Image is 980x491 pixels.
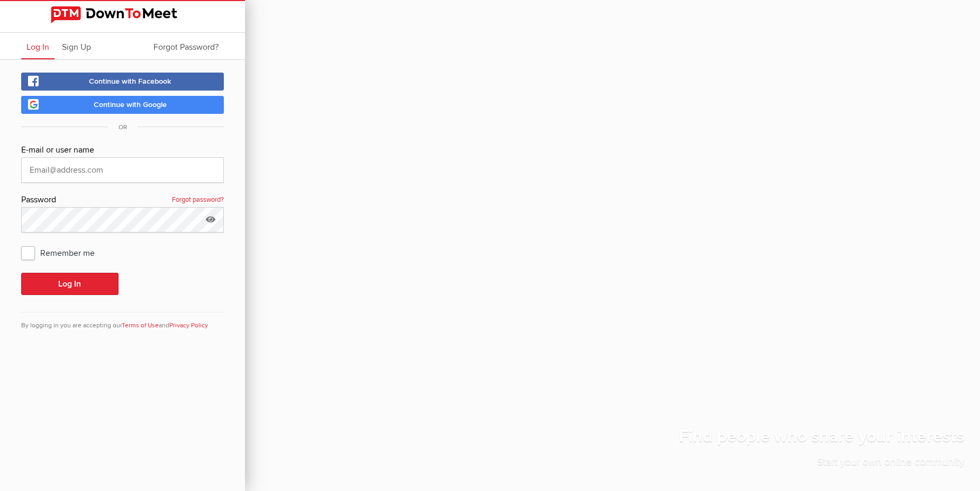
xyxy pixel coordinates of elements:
a: Privacy Policy [169,322,208,329]
span: Remember me [21,243,105,262]
div: E-mail or user name [21,144,224,157]
a: Forgot password? [172,193,224,207]
span: Sign Up [62,42,91,52]
a: Continue with Facebook [21,73,224,91]
p: Start your own online community [679,454,964,475]
h1: Find people who share your interests [679,426,964,454]
div: Password [21,193,224,207]
span: Continue with Facebook [89,77,171,86]
button: Log In [21,273,119,295]
span: OR [108,123,138,131]
input: Email@address.com [21,157,224,183]
a: Log In [21,33,55,59]
div: By logging in you are accepting our and [21,312,224,331]
span: Continue with Google [94,100,167,109]
a: Sign Up [57,33,96,59]
img: DownToMeet [51,6,195,23]
a: Forgot Password? [148,33,224,59]
span: Forgot Password? [153,42,219,52]
a: Continue with Google [21,96,224,114]
span: Log In [26,42,49,52]
a: Terms of Use [122,322,159,329]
